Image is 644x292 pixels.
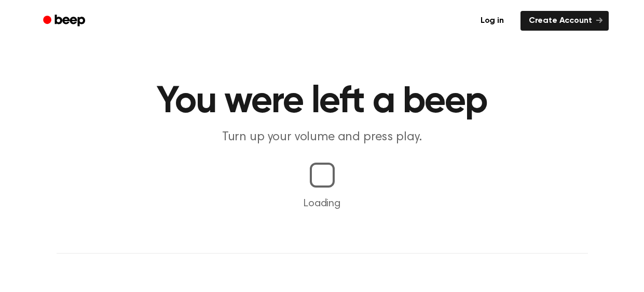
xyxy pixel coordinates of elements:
[470,9,514,33] a: Log in
[520,11,609,31] a: Create Account
[123,129,522,146] p: Turn up your volume and press play.
[12,196,632,211] p: Loading
[57,83,588,121] h1: You were left a beep
[36,11,94,31] a: Beep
